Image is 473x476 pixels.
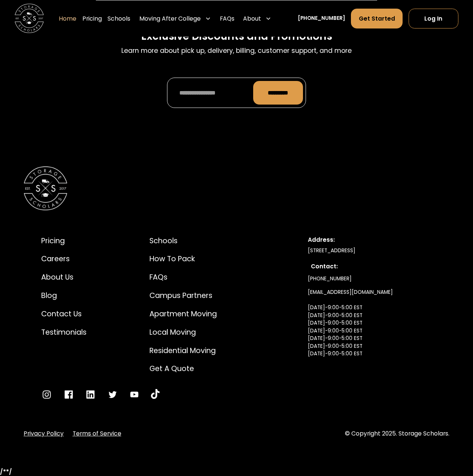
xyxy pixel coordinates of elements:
div: Contact: [311,262,429,271]
a: Apartment Moving [149,308,217,319]
a: Residential Moving [149,345,217,356]
a: About Us [41,272,87,283]
a: Terms of Service [73,429,121,438]
a: Testimonials [41,327,87,338]
div: About [240,8,274,29]
a: Go to Twitter [107,389,118,400]
img: Storage Scholars main logo [15,4,44,33]
a: Go to Instagram [41,389,52,400]
a: Schools [149,235,217,246]
div: Address: [308,235,432,244]
p: Learn more about pick up, delivery, billing, customer support, and more [121,46,352,55]
div: Moving After College [136,8,214,29]
a: Blog [41,290,87,301]
a: Go to YouTube [151,389,160,400]
a: Pricing [82,8,102,29]
a: Go to YouTube [129,389,140,400]
a: Log In [409,8,458,28]
div: About [243,14,261,22]
a: [PHONE_NUMBER] [298,15,345,22]
a: Home [59,8,76,29]
a: [PHONE_NUMBER] [308,272,352,286]
a: [EMAIL_ADDRESS][DOMAIN_NAME][DATE]-9:00-5:00 EST[DATE]-9:00-5:00 EST[DATE]-9:00-5:00 EST[DATE]-9:... [308,286,393,376]
a: FAQs [149,272,217,283]
a: Get Started [351,8,403,28]
a: Schools [107,8,130,29]
a: How to Pack [149,253,217,264]
a: Pricing [41,235,87,246]
a: Get a Quote [149,363,217,374]
a: Go to Facebook [63,389,74,400]
a: Privacy Policy [24,429,64,438]
a: home [15,4,44,33]
form: Promo Form [167,78,306,108]
img: Storage Scholars Logomark. [24,166,67,210]
a: Campus Partners [149,290,217,301]
a: Local Moving [149,327,217,338]
div: [STREET_ADDRESS] [308,247,432,255]
h3: Exclusive Discounts and Promotions [141,30,332,43]
a: Contact Us [41,308,87,319]
a: FAQs [220,8,234,29]
a: Careers [41,253,87,264]
a: Go to LinkedIn [85,389,96,400]
div: Moving After College [139,14,201,22]
div: © Copyright 2025. Storage Scholars. [345,429,449,438]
